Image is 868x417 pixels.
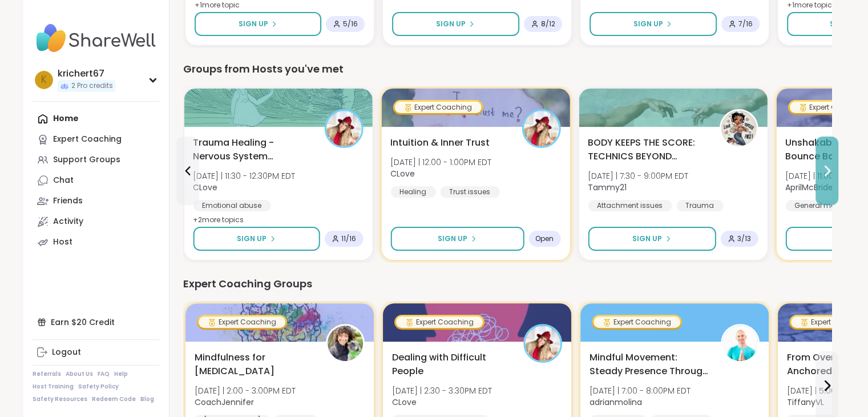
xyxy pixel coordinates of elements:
span: [DATE] | 7:00 - 8:00PM EDT [590,385,691,396]
b: TiffanyVL [787,396,824,408]
a: FAQ [98,370,110,378]
b: CoachJennifer [195,396,254,408]
img: CLove [525,326,560,361]
button: Sign Up [590,12,717,36]
div: Logout [52,347,81,358]
b: adrianmolina [590,396,642,408]
a: Blog [140,395,154,403]
div: Expert Coaching [594,316,680,328]
span: [DATE] | 2:00 - 3:00PM EDT [195,385,296,396]
span: 5 / 16 [343,19,358,29]
div: Expert Coaching [53,134,122,145]
img: CLove [326,111,361,146]
a: Chat [33,170,160,191]
div: Attachment issues [588,200,672,211]
span: Sign Up [632,234,662,244]
img: ShareWell Nav Logo [33,18,160,58]
button: Sign Up [392,12,519,36]
a: Friends [33,191,160,211]
div: Trust issues [440,186,499,198]
span: Mindful Movement: Steady Presence Through Yoga [590,351,708,378]
img: CoachJennifer [328,326,363,361]
span: [DATE] | 11:30 - 12:30PM EDT [193,170,295,182]
span: Sign Up [239,19,268,29]
span: BODY KEEPS THE SCORE: TECHNICS BEYOND TRAUMA [588,136,706,163]
div: krichert67 [58,67,115,80]
div: Chat [53,175,74,186]
span: Sign Up [436,19,466,29]
button: Sign Up [588,227,716,251]
div: Friends [53,195,83,207]
a: Support Groups [33,150,160,170]
b: AprilMcBride [785,182,833,193]
a: Logout [33,342,160,363]
b: CLove [390,168,415,179]
a: Safety Policy [78,383,119,391]
div: Activity [53,216,83,227]
a: About Us [66,370,93,378]
span: Sign Up [237,234,267,244]
div: Emotional abuse [193,200,271,211]
button: Sign Up [390,227,524,251]
div: Trauma [676,200,723,211]
b: CLove [392,396,417,408]
span: Intuition & Inner Trust [390,136,490,150]
span: Sign Up [830,19,859,29]
span: 11 / 16 [341,234,356,243]
a: Referrals [33,370,61,378]
img: Tammy21 [721,111,756,146]
b: Tammy21 [588,182,627,193]
img: adrianmolina [722,326,758,361]
div: Expert Coaching [396,316,483,328]
span: 2 Pro credits [71,81,113,91]
b: CLove [193,182,217,193]
div: Support Groups [53,154,120,166]
span: Sign Up [633,19,663,29]
span: [DATE] | 12:00 - 1:00PM EDT [390,157,491,168]
span: Mindfulness for [MEDICAL_DATA] [195,351,313,378]
span: 8 / 12 [541,19,555,29]
div: Expert Coaching [394,102,481,113]
span: [DATE] | 7:30 - 9:00PM EDT [588,170,688,182]
a: Host [33,232,160,252]
button: Sign Up [195,12,321,36]
img: CLove [523,111,559,146]
a: Help [114,370,128,378]
div: Groups from Hosts you've met [183,61,831,77]
div: Earn $20 Credit [33,312,160,332]
a: Host Training [33,383,74,391]
a: Expert Coaching [33,129,160,150]
button: Sign Up [193,227,320,251]
span: Sign Up [438,234,467,244]
a: Safety Resources [33,395,87,403]
span: Dealing with Difficult People [392,351,511,378]
div: Host [53,236,72,248]
span: 3 / 13 [737,234,751,243]
span: Open [535,234,554,243]
div: Expert Coaching Groups [183,276,831,292]
span: [DATE] | 2:30 - 3:30PM EDT [392,385,492,396]
span: Trauma Healing - Nervous System Regulation [193,136,312,163]
div: Healing [390,186,435,198]
div: Expert Coaching [199,316,285,328]
a: Redeem Code [92,395,136,403]
span: 7 / 16 [738,19,753,29]
a: Activity [33,211,160,232]
span: k [41,73,47,87]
